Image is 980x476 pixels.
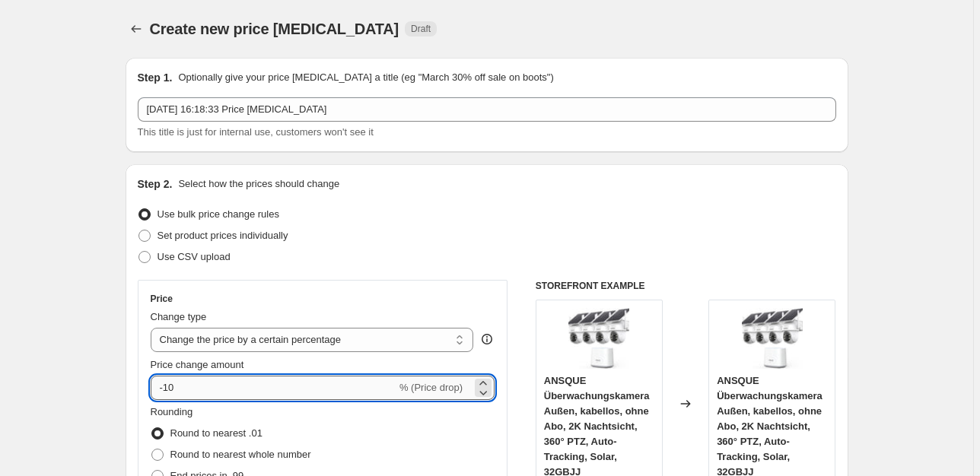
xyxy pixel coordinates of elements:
[138,97,836,122] input: 30% off holiday sale
[138,126,374,138] span: This title is just for internal use, customers won't see it
[151,406,193,417] span: Rounding
[150,21,399,37] span: Create new price [MEDICAL_DATA]
[411,23,431,35] span: Draft
[157,251,231,262] span: Use CSV upload
[126,18,147,40] button: Price change jobs
[178,70,553,85] p: Optionally give your price [MEDICAL_DATA] a title (eg "March 30% off sale on boots")
[138,176,173,192] h2: Step 2.
[479,332,495,347] div: help
[151,376,396,400] input: -15
[157,230,288,241] span: Set product prices individually
[170,449,311,460] span: Round to nearest whole number
[151,293,173,305] h3: Price
[742,308,803,369] img: 7123TXdDd5L._AC_SL1500_80x.jpg
[399,382,463,393] span: % (Price drop)
[170,427,262,439] span: Round to nearest .01
[151,359,244,370] span: Price change amount
[157,208,279,220] span: Use bulk price change rules
[151,311,207,322] span: Change type
[138,70,173,85] h2: Step 1.
[536,280,836,292] h6: STOREFRONT EXAMPLE
[568,308,629,369] img: 7123TXdDd5L._AC_SL1500_80x.jpg
[178,176,339,192] p: Select how the prices should change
